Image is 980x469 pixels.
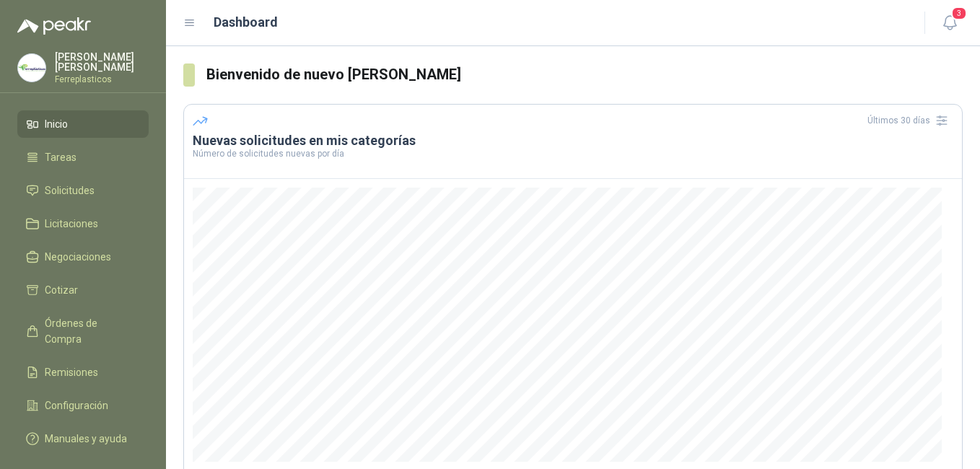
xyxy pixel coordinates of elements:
[214,12,278,32] h1: Dashboard
[45,249,111,265] span: Negociaciones
[55,52,149,72] p: [PERSON_NAME] [PERSON_NAME]
[17,144,149,171] a: Tareas
[17,392,149,419] a: Configuración
[206,63,963,86] h3: Bienvenido de nuevo [PERSON_NAME]
[45,315,135,347] span: Órdenes de Compra
[867,109,953,132] div: Últimos 30 días
[17,310,149,353] a: Órdenes de Compra
[55,75,149,84] p: Ferreplasticos
[17,425,149,452] a: Manuales y ayuda
[193,149,953,158] p: Número de solicitudes nuevas por día
[937,10,963,36] button: 3
[17,359,149,386] a: Remisiones
[45,149,76,165] span: Tareas
[17,210,149,237] a: Licitaciones
[17,17,91,35] img: Logo peakr
[951,6,967,20] span: 3
[45,116,68,132] span: Inicio
[45,364,98,380] span: Remisiones
[45,431,127,447] span: Manuales y ayuda
[45,398,108,413] span: Configuración
[17,110,149,138] a: Inicio
[193,132,953,149] h3: Nuevas solicitudes en mis categorías
[17,276,149,304] a: Cotizar
[45,183,95,198] span: Solicitudes
[17,243,149,271] a: Negociaciones
[45,282,78,298] span: Cotizar
[45,216,98,232] span: Licitaciones
[18,54,45,82] img: Company Logo
[17,177,149,204] a: Solicitudes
